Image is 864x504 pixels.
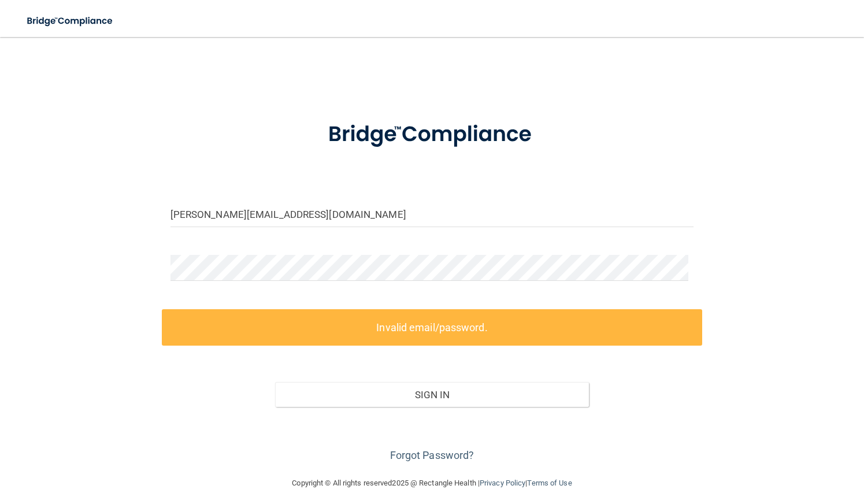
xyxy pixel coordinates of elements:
a: Privacy Policy [480,479,525,487]
div: Copyright © All rights reserved 2025 @ Rectangle Health | | [221,465,643,502]
img: bridge_compliance_login_screen.278c3ca4.svg [306,106,559,163]
label: Invalid email/password. [162,309,703,346]
button: Sign In [275,382,589,407]
img: bridge_compliance_login_screen.278c3ca4.svg [17,9,124,33]
a: Terms of Use [527,479,572,487]
a: Forgot Password? [390,449,474,461]
input: Email [170,201,694,227]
